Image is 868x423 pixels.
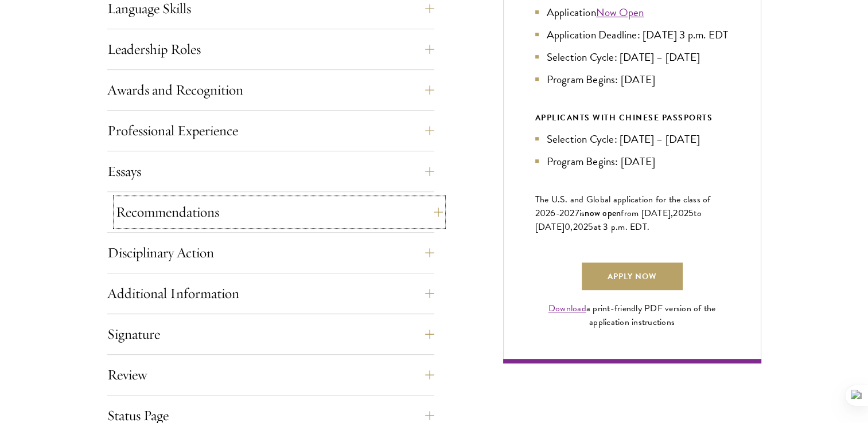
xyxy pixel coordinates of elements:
li: Selection Cycle: [DATE] – [DATE] [535,49,729,65]
li: Application Deadline: [DATE] 3 p.m. EDT [535,26,729,43]
li: Selection Cycle: [DATE] – [DATE] [535,131,729,147]
a: Download [548,301,586,315]
button: Awards and Recognition [107,76,434,104]
span: The U.S. and Global application for the class of 202 [535,193,711,220]
a: Now Open [596,4,644,21]
span: 202 [573,220,589,234]
button: Signature [107,320,434,348]
span: at 3 p.m. EDT. [594,220,650,234]
div: APPLICANTS WITH CHINESE PASSPORTS [535,111,729,125]
button: Leadership Roles [107,36,434,63]
button: Recommendations [116,198,443,226]
button: Essays [107,158,434,185]
span: 0 [565,220,570,234]
span: , [570,220,573,234]
button: Disciplinary Action [107,239,434,267]
li: Program Begins: [DATE] [535,153,729,170]
div: a print-friendly PDF version of the application instructions [535,301,729,329]
a: Apply Now [582,263,683,290]
span: from [DATE], [621,206,673,220]
li: Application [535,4,729,21]
span: 6 [550,206,555,220]
span: 202 [673,206,688,220]
span: to [DATE] [535,206,702,234]
button: Review [107,361,434,389]
span: 7 [575,206,579,220]
button: Additional Information [107,280,434,307]
span: 5 [588,220,593,234]
span: -202 [556,206,575,220]
button: Professional Experience [107,117,434,144]
span: is [579,206,585,220]
li: Program Begins: [DATE] [535,71,729,88]
span: 5 [688,206,694,220]
span: now open [585,206,621,220]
